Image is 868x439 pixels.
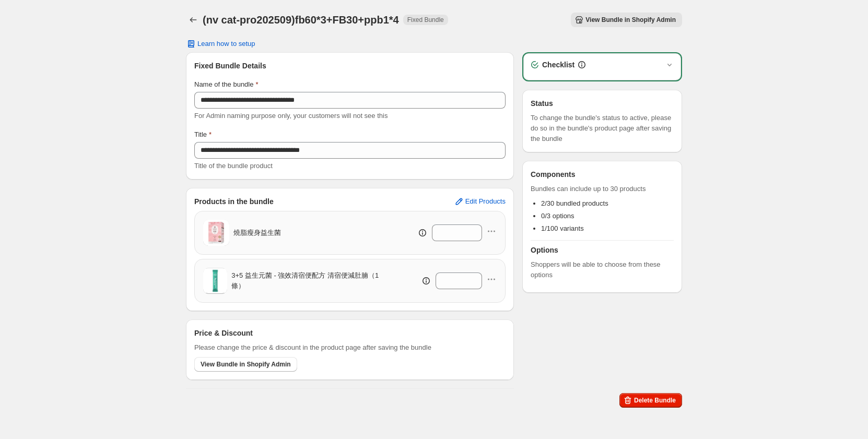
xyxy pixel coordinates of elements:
[186,13,201,27] button: Back
[531,245,674,255] h3: Options
[194,129,212,140] label: Title
[194,342,431,353] span: Please change the price & discount in the product page after saving the bundle
[571,13,682,27] button: View Bundle in Shopify Admin
[541,224,584,232] span: 1/100 variants
[541,212,574,220] span: 0/3 options
[531,184,674,194] span: Bundles can include up to 30 products
[203,14,399,26] h1: (nv cat-pro202509)fb60*3+FB30+ppb1*4
[465,197,506,206] span: Edit Products
[634,396,676,405] span: Delete Bundle
[194,357,297,372] button: View Bundle in Shopify Admin
[194,61,506,71] h3: Fixed Bundle Details
[194,196,274,207] h3: Products in the bundle
[531,169,576,180] h3: Components
[231,270,380,291] span: 3+5 益生元菌 - 強效清宿便配方 清宿便減肚腩（1條）
[197,40,255,48] span: Learn how to setup
[194,162,273,170] span: Title of the bundle product
[585,16,676,24] span: View Bundle in Shopify Admin
[203,269,227,293] img: 3+5 益生元菌 - 強效清宿便配方 清宿便減肚腩（1條）
[448,193,512,210] button: Edit Products
[194,79,259,90] label: Name of the bundle
[531,98,674,109] h3: Status
[531,259,674,280] span: Shoppers will be able to choose from these options
[542,60,574,70] h3: Checklist
[194,112,388,120] span: For Admin naming purpose only, your customers will not see this
[619,393,682,408] button: Delete Bundle
[201,360,291,369] span: View Bundle in Shopify Admin
[531,113,674,144] span: To change the bundle's status to active, please do so in the bundle's product page after saving t...
[203,220,229,246] img: 燒脂瘦身益生菌
[194,328,253,338] h3: Price & Discount
[541,199,608,207] span: 2/30 bundled products
[233,228,281,238] span: 燒脂瘦身益生菌
[180,37,262,51] button: Learn how to setup
[407,16,444,24] span: Fixed Bundle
